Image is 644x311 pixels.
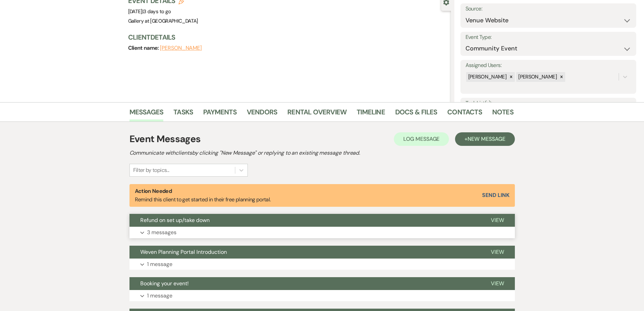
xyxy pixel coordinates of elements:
[247,107,277,121] a: Vendors
[482,193,509,198] button: Send Link
[128,32,444,42] h3: Client Details
[516,72,558,82] div: [PERSON_NAME]
[468,135,505,142] span: New Message
[173,107,193,121] a: Tasks
[143,8,171,15] span: 3 days to go
[128,44,160,51] span: Client name:
[480,277,515,290] button: View
[140,217,210,224] span: Refund on set up/take down
[129,259,515,270] button: 1 message
[147,228,176,237] p: 3 messages
[135,187,271,204] p: Remind this client to get started in their free planning portal.
[133,166,169,174] div: Filter by topics...
[128,8,171,15] span: [DATE]
[466,61,631,70] label: Assigned Users:
[129,107,164,121] a: Messages
[466,98,631,108] label: Task List(s):
[128,18,198,24] span: Gallery at [GEOGRAPHIC_DATA]
[129,132,201,146] h1: Event Messages
[394,132,449,146] button: Log Message
[129,214,480,227] button: Refund on set up/take down
[140,280,189,287] span: Booking your event!
[447,107,482,121] a: Contacts
[129,227,515,238] button: 3 messages
[491,217,504,224] span: View
[129,149,515,157] h2: Communicate with clients by clicking "New Message" or replying to an existing message thread.
[135,187,172,195] strong: Action Needed
[147,291,172,300] p: 1 message
[455,132,515,146] button: +New Message
[160,45,202,51] button: [PERSON_NAME]
[357,107,385,121] a: Timeline
[203,107,237,121] a: Payments
[491,248,504,256] span: View
[129,277,480,290] button: Booking your event!
[480,214,515,227] button: View
[466,32,631,42] label: Event Type:
[147,260,172,269] p: 1 message
[403,135,439,142] span: Log Message
[129,290,515,302] button: 1 message
[492,107,514,121] a: Notes
[140,248,227,256] span: Weven Planning Portal Introduction
[491,280,504,287] span: View
[129,246,480,259] button: Weven Planning Portal Introduction
[466,72,508,82] div: [PERSON_NAME]
[142,8,171,15] span: |
[480,246,515,259] button: View
[466,4,631,14] label: Source:
[287,107,347,121] a: Rental Overview
[395,107,437,121] a: Docs & Files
